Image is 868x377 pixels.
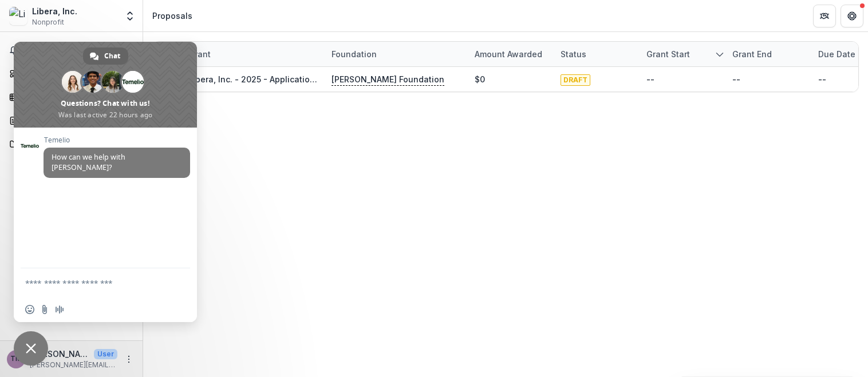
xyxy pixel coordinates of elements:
[818,73,826,85] div: --
[468,42,554,66] div: Amount awarded
[841,5,863,27] button: Get Help
[554,42,640,66] div: Status
[52,152,125,172] span: How can we help with [PERSON_NAME]?
[554,48,593,60] div: Status
[646,73,654,85] div: --
[122,352,136,366] button: More
[122,5,138,27] button: Open entity switcher
[5,64,138,83] a: Dashboard
[25,305,34,314] span: Insert an emoji
[9,7,27,25] img: Libera, Inc.
[732,73,740,85] div: --
[148,7,197,24] nav: breadcrumb
[561,74,590,86] span: DRAFT
[32,17,64,27] span: Nonprofit
[332,73,444,86] p: [PERSON_NAME] Foundation
[10,355,22,363] div: Teresa Martin
[32,5,77,17] div: Libera, Inc.
[94,349,117,359] p: User
[475,73,485,85] div: $0
[813,5,836,27] button: Partners
[325,42,468,66] div: Foundation
[5,88,138,106] a: Tasks
[640,42,725,66] div: Grant start
[5,41,138,59] button: Notifications
[14,331,48,366] div: Close chat
[104,47,120,65] span: Chat
[5,111,138,130] a: Proposals
[468,48,549,60] div: Amount awarded
[25,278,160,288] textarea: Compose your message...
[55,305,64,314] span: Audio message
[152,10,192,22] div: Proposals
[83,47,128,65] div: Chat
[188,74,336,84] a: Libera, Inc. - 2025 - Application Form
[182,48,218,60] div: Grant
[325,48,384,60] div: Foundation
[725,42,811,66] div: Grant end
[182,42,325,66] div: Grant
[40,305,49,314] span: Send a file
[44,136,190,144] span: Temelio
[640,48,697,60] div: Grant start
[30,348,89,360] p: [PERSON_NAME]
[725,48,779,60] div: Grant end
[811,48,862,60] div: Due Date
[715,50,724,59] svg: sorted descending
[5,134,138,153] a: Documents
[30,360,117,370] p: [PERSON_NAME][EMAIL_ADDRESS][DOMAIN_NAME]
